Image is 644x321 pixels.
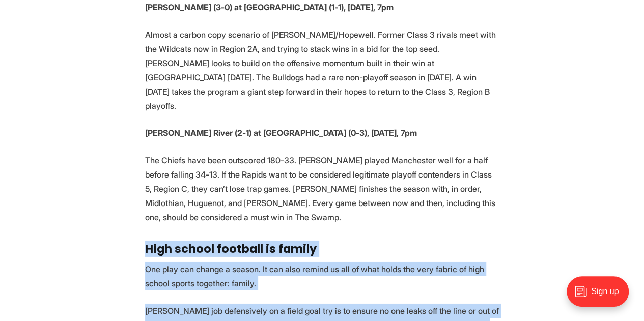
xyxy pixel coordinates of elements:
[145,243,499,256] h3: High school football is family
[145,262,499,290] p: One play can change a season. It can also remind us all of what holds the very fabric of high sch...
[558,271,644,321] iframe: portal-trigger
[145,27,499,113] p: Almost a carbon copy scenario of [PERSON_NAME]/Hopewell. Former Class 3 rivals meet with the Wild...
[145,153,499,224] p: The Chiefs have been outscored 180-33. [PERSON_NAME] played Manchester well for a half before fal...
[145,128,417,138] strong: [PERSON_NAME] River (2-1) at [GEOGRAPHIC_DATA] (0-3), [DATE], 7pm
[145,2,394,12] strong: [PERSON_NAME] (3-0) at [GEOGRAPHIC_DATA] (1-1), [DATE], 7pm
